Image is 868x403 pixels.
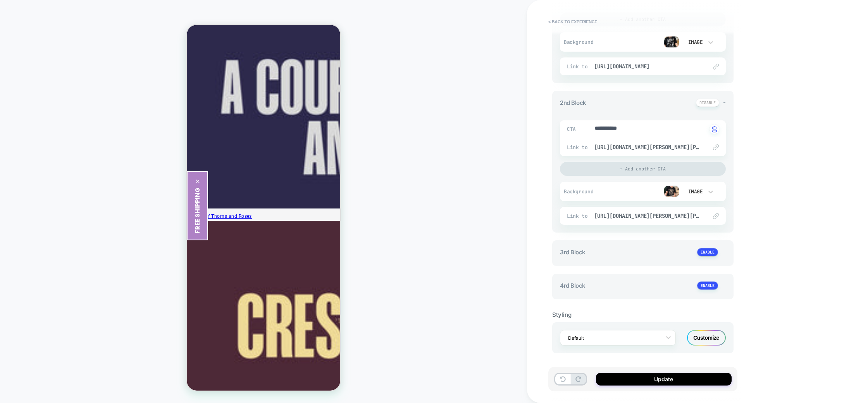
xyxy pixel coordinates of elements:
[564,188,602,195] span: Background
[687,39,703,45] div: Image
[564,39,602,45] span: Background
[567,63,590,70] span: Link to
[713,64,719,69] img: edit
[567,213,590,219] span: Link to
[567,144,590,151] span: Link to
[560,248,586,256] span: 3rd Block
[596,373,732,386] button: Update
[594,63,699,70] span: [URL][DOMAIN_NAME]
[594,212,699,219] span: [URL][DOMAIN_NAME][PERSON_NAME][PERSON_NAME]
[713,144,719,150] img: edit
[544,16,601,28] button: < Back to experience
[567,126,577,132] span: CTA
[723,99,726,106] span: -
[552,311,734,318] div: Styling
[664,36,679,48] img: preview
[687,188,703,195] div: Image
[560,282,586,289] span: 4rd Block
[560,12,726,26] div: + Add another CTA
[712,126,717,132] img: edit with ai
[560,99,586,106] span: 2nd Block
[664,186,679,197] img: preview
[713,213,719,219] img: edit
[594,144,699,151] span: [URL][DOMAIN_NAME][PERSON_NAME][PERSON_NAME]
[560,162,726,176] div: + Add another CTA
[187,25,340,391] iframe: To enrich screen reader interactions, please activate Accessibility in Grammarly extension settings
